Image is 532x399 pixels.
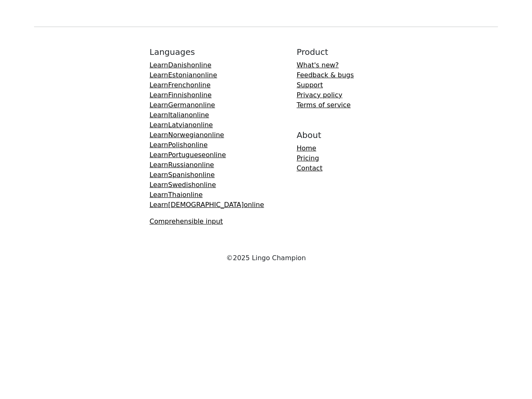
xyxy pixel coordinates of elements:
a: Terms of service [297,101,351,109]
a: LearnItalianonline [150,111,209,119]
h5: About [297,130,354,140]
a: LearnPolishonline [150,141,208,149]
a: LearnSwedishonline [150,181,216,189]
a: Learn[DEMOGRAPHIC_DATA]online [150,201,264,209]
a: Contact [297,164,323,172]
div: © 2025 Lingo Champion [29,253,503,263]
a: Privacy policy [297,91,342,99]
a: LearnDanishonline [150,61,212,69]
a: Comprehensible input [150,217,223,225]
a: LearnThaionline [150,191,203,199]
a: LearnPortugueseonline [150,151,226,159]
a: Pricing [297,154,319,162]
a: Support [297,81,323,89]
a: Home [297,144,316,152]
a: LearnFinnishonline [150,91,212,99]
a: LearnLatvianonline [150,121,213,129]
h5: Languages [150,47,264,57]
h5: Product [297,47,354,57]
a: LearnSpanishonline [150,171,215,179]
a: LearnFrenchonline [150,81,211,89]
a: LearnRussianonline [150,161,214,169]
a: LearnNorwegianonline [150,131,224,139]
a: LearnEstonianonline [150,71,217,79]
a: LearnGermanonline [150,101,215,109]
a: Feedback & bugs [297,71,354,79]
a: What's new? [297,61,339,69]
